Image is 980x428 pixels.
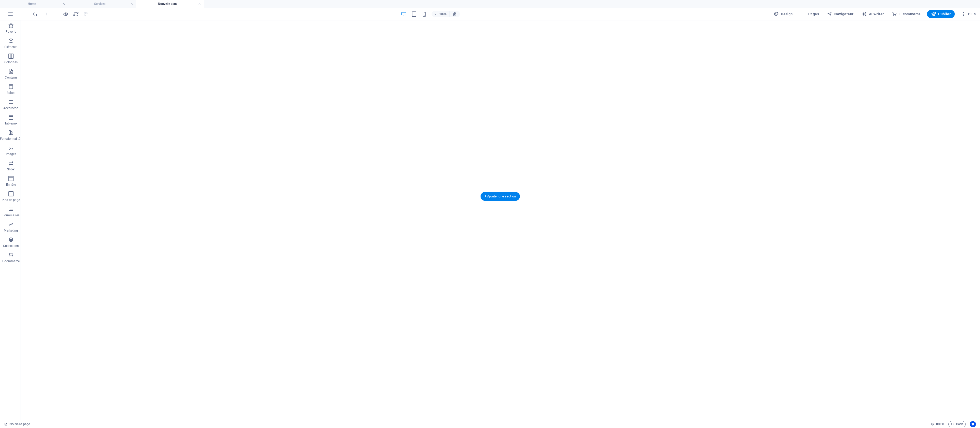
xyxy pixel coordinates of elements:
p: Éléments [4,45,17,49]
button: Pages [799,10,821,18]
p: E-commerce [2,259,20,263]
span: Code [951,421,963,427]
p: Formulaires [3,213,19,217]
span: E-commerce [892,11,921,17]
p: Boîtes [7,91,15,95]
button: Design [772,10,795,18]
span: 00 00 [936,421,944,427]
a: Cliquez pour annuler la sélection. Double-cliquez pour ouvrir Pages. [4,421,30,427]
p: Tableaux [5,121,17,125]
button: reload [73,11,79,17]
span: Plus [961,11,976,17]
i: Annuler : Modifier les proportions (Ctrl+Z) [32,11,38,17]
h6: Durée de la session [931,421,944,427]
div: Design (Ctrl+Alt+Y) [772,10,795,18]
button: E-commerce [890,10,923,18]
span: AI Writer [862,11,884,17]
span: Pages [801,11,819,17]
button: Plus [959,10,978,18]
p: Pied de page [2,198,20,202]
i: Actualiser la page [73,11,79,17]
h4: Services [68,1,136,7]
p: Colonnes [4,60,18,64]
button: Code [948,421,966,427]
button: Usercentrics [970,421,976,427]
p: Accordéon [3,106,18,110]
h6: 100% [439,11,447,17]
span: : [940,422,940,426]
h4: Nouvelle page [136,1,204,7]
p: Marketing [4,229,18,233]
p: Images [6,152,16,156]
button: Publier [927,10,955,18]
span: Navigateur [827,11,853,17]
p: En-tête [6,183,16,187]
div: + Ajouter une section [481,192,520,201]
span: Publier [931,11,951,17]
p: Collections [3,244,19,248]
i: Lors du redimensionnement, ajuster automatiquement le niveau de zoom en fonction de l'appareil sé... [452,12,457,16]
p: Contenu [5,75,17,80]
p: Slider [7,167,15,171]
button: 100% [432,11,450,17]
span: Design [774,11,793,17]
button: Cliquez ici pour quitter le mode Aperçu et poursuivre l'édition. [63,11,69,17]
button: AI Writer [860,10,886,18]
button: undo [32,11,38,17]
button: Navigateur [825,10,855,18]
p: Favoris [6,30,16,34]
